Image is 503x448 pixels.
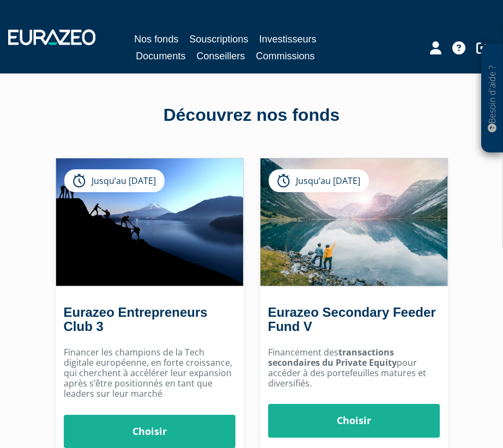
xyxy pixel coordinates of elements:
div: Jusqu’au [DATE] [64,169,165,192]
a: Documents [136,48,185,64]
a: Conseillers [196,48,245,64]
img: Eurazeo Entrepreneurs Club 3 [56,158,243,286]
img: Eurazeo Secondary Feeder Fund V [260,158,447,286]
a: Choisir [268,404,440,438]
a: Eurazeo Secondary Feeder Fund V [268,305,436,334]
strong: transactions secondaires du Private Equity [268,346,397,369]
img: 1732889491-logotype_eurazeo_blanc_rvb.png [8,29,95,45]
p: Financer les champions de la Tech digitale européenne, en forte croissance, qui cherchent à accél... [64,347,235,400]
div: Découvrez nos fonds [56,103,448,128]
a: Commissions [256,48,314,64]
p: Financement des pour accéder à des portefeuilles matures et diversifiés. [268,347,440,389]
a: Nos fonds [134,32,178,48]
a: Eurazeo Entrepreneurs Club 3 [64,305,208,334]
p: Besoin d'aide ? [486,50,499,148]
div: Jusqu’au [DATE] [269,169,369,192]
a: Investisseurs [259,32,316,47]
a: Souscriptions [189,32,248,47]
